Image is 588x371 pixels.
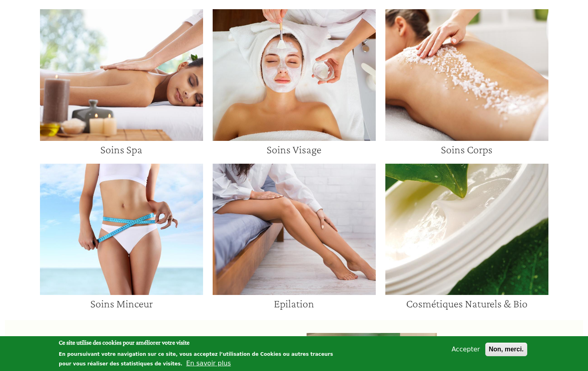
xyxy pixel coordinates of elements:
[186,359,231,368] button: En savoir plus
[138,333,307,353] div: [GEOGRAPHIC_DATA]
[40,9,203,141] img: soins spa institut biolys paris
[485,343,527,356] button: Non, merci.
[213,9,376,141] img: Soins visage institut biolys paris
[385,143,548,156] div: Soins Corps
[213,297,376,311] div: Epilation
[213,143,376,156] div: Soins Visage
[40,143,203,156] div: Soins Spa
[385,297,548,311] div: Cosmétiques Naturels & Bio
[213,164,376,295] img: Epilation
[59,338,341,347] h2: Ce site utilise des cookies pour améliorer votre visite
[40,164,203,295] img: Soins Minceur
[385,164,548,295] img: Cosmétiques Naturels & Bio
[59,351,333,367] p: En poursuivant votre navigation sur ce site, vous acceptez l’utilisation de Cookies ou autres tra...
[448,345,483,354] button: Accepter
[40,297,203,311] div: Soins Minceur
[385,9,548,141] img: Soins Corps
